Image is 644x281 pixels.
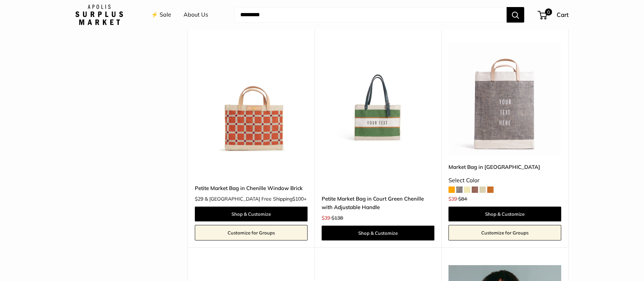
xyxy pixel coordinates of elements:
a: 0 Cart [538,9,569,20]
a: About Us [184,10,208,20]
span: $138 [332,215,343,221]
img: Apolis: Surplus Market [75,5,123,25]
a: Shop & Customize [195,207,308,221]
a: description_Our very first Chenille-Jute Market bagdescription_Adjustable Handles for whatever mo... [322,43,434,156]
div: Select Color [448,175,561,186]
span: 0 [545,8,552,16]
span: $84 [458,196,467,202]
a: Customize for Groups [448,225,561,240]
img: description_Make it yours with personalized text [448,43,561,156]
a: Shop & Customize [322,226,434,240]
span: $39 [448,196,457,202]
a: Market Bag in [GEOGRAPHIC_DATA] [448,163,561,171]
img: Petite Market Bag in Chenille Window Brick [195,43,308,156]
span: $39 [322,215,330,221]
span: & [GEOGRAPHIC_DATA] Free Shipping + [205,196,306,201]
span: Cart [557,11,569,18]
input: Search... [235,7,507,23]
a: ⚡️ Sale [151,10,171,20]
img: description_Our very first Chenille-Jute Market bag [322,43,434,156]
a: Shop & Customize [448,207,561,221]
a: Petite Market Bag in Chenille Window Brick [195,184,308,192]
a: Petite Market Bag in Court Green Chenille with Adjustable Handle [322,195,434,211]
a: Customize for Groups [195,225,308,240]
a: description_Make it yours with personalized textdescription_Our first every Chambray Jute bag... [448,43,561,156]
a: Petite Market Bag in Chenille Window BrickPetite Market Bag in Chenille Window Brick [195,43,308,156]
span: $100 [292,196,304,202]
button: Search [507,7,524,23]
span: $29 [195,196,203,202]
